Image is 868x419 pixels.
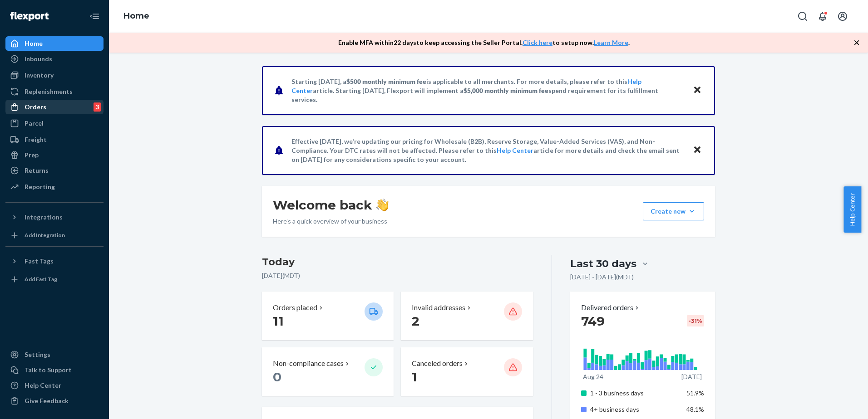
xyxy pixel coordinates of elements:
p: Enable MFA within 22 days to keep accessing the Seller Portal. to setup now. . [338,38,630,47]
button: Create new [643,202,704,220]
p: Aug 24 [583,372,603,381]
button: Give Feedback [5,394,104,408]
div: Give Feedback [25,396,69,405]
p: [DATE] [681,372,702,381]
div: Settings [25,350,50,359]
a: Home [123,11,149,21]
a: Reporting [5,180,104,194]
span: $500 monthly minimum fee [346,78,426,85]
h1: Welcome back [273,197,389,213]
a: Prep [5,148,104,162]
div: Returns [25,166,49,175]
button: Open Search Box [794,7,812,25]
button: Close Navigation [85,7,104,25]
div: Integrations [25,213,63,222]
p: Here’s a quick overview of your business [273,217,389,226]
button: Close [691,84,703,97]
a: Returns [5,163,104,178]
p: Invalid addresses [412,302,465,313]
span: 2 [412,313,419,329]
ol: breadcrumbs [116,3,157,29]
span: 0 [273,369,281,385]
div: Last 30 days [570,257,636,271]
p: Canceled orders [412,358,463,369]
span: $5,000 monthly minimum fee [464,87,548,94]
a: Parcel [5,116,104,131]
button: Invalid addresses 2 [401,292,533,340]
p: 1 - 3 business days [590,389,680,398]
a: Orders3 [5,100,104,114]
a: Help Center [5,378,104,393]
div: Add Integration [25,231,65,239]
button: Fast Tags [5,254,104,268]
span: 749 [581,313,605,329]
h3: Today [262,255,533,269]
p: Starting [DATE], a is applicable to all merchants. For more details, please refer to this article... [291,77,684,104]
div: Prep [25,151,39,160]
div: Inventory [25,71,54,80]
button: Integrations [5,210,104,224]
button: Orders placed 11 [262,292,394,340]
div: Parcel [25,119,44,128]
div: Help Center [25,381,61,390]
button: Canceled orders 1 [401,347,533,396]
button: Close [691,144,703,157]
a: Inventory [5,68,104,83]
button: Talk to Support [5,363,104,377]
span: 11 [273,313,284,329]
button: Non-compliance cases 0 [262,347,394,396]
div: Replenishments [25,87,73,96]
a: Learn More [594,39,628,46]
button: Delivered orders [581,302,641,313]
div: Fast Tags [25,257,54,266]
p: [DATE] - [DATE] ( MDT ) [570,273,634,282]
button: Help Center [843,186,861,233]
div: Reporting [25,182,55,191]
button: Open notifications [814,7,832,25]
a: Help Center [497,146,533,154]
p: Orders placed [273,302,317,313]
a: Inbounds [5,52,104,66]
div: Orders [25,102,46,112]
div: Add Fast Tag [25,275,57,283]
p: 4+ business days [590,405,680,414]
div: -31 % [687,315,704,326]
div: Freight [25,135,47,144]
a: Click here [523,39,552,46]
span: 1 [412,369,417,385]
img: Flexport logo [10,12,49,21]
a: Home [5,36,104,51]
a: Replenishments [5,84,104,99]
span: 48.1% [686,405,704,413]
span: 51.9% [686,389,704,397]
p: Non-compliance cases [273,358,344,369]
button: Open account menu [833,7,852,25]
div: Home [25,39,43,48]
div: 3 [94,102,101,112]
img: hand-wave emoji [376,199,389,211]
a: Add Integration [5,228,104,243]
div: Inbounds [25,54,52,63]
div: Talk to Support [25,365,72,375]
p: [DATE] ( MDT ) [262,271,533,280]
p: Effective [DATE], we're updating our pricing for Wholesale (B2B), Reserve Storage, Value-Added Se... [291,137,684,164]
a: Freight [5,132,104,147]
a: Add Fast Tag [5,272,104,287]
a: Settings [5,347,104,362]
